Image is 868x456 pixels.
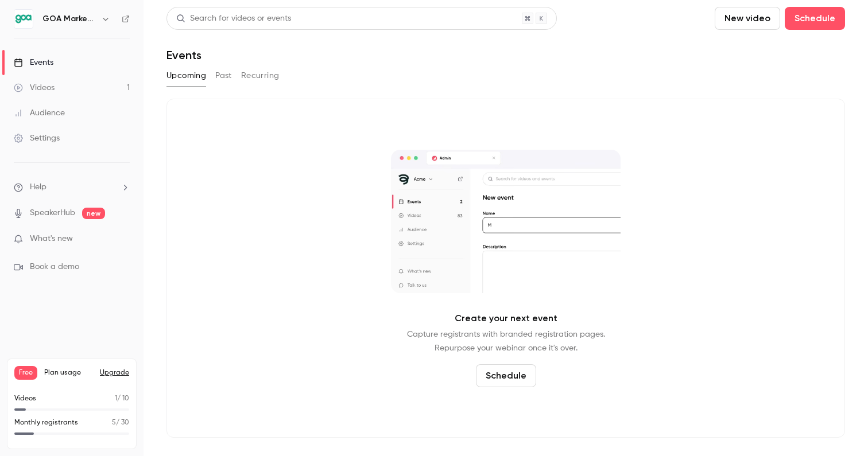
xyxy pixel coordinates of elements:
[115,395,117,402] span: 1
[14,366,37,380] span: Free
[82,208,105,219] span: new
[14,132,60,144] div: Settings
[30,233,73,245] span: What's new
[115,393,129,404] p: / 10
[166,48,201,62] h1: Events
[241,67,280,85] button: Recurring
[30,261,79,273] span: Book a demo
[14,82,55,93] div: Videos
[116,234,130,244] iframe: Noticeable Trigger
[42,13,96,25] h6: GOA Marketing
[112,419,116,426] span: 5
[30,207,75,219] a: SpeakerHub
[785,7,845,30] button: Schedule
[44,368,93,377] span: Plan usage
[476,364,536,387] button: Schedule
[715,7,780,30] button: New video
[407,328,605,355] p: Capture registrants with branded registration pages. Repurpose your webinar once it's over.
[176,13,291,25] div: Search for videos or events
[14,10,33,28] img: GOA Marketing
[215,67,232,85] button: Past
[14,107,65,119] div: Audience
[30,181,46,193] span: Help
[455,311,557,325] p: Create your next event
[14,393,36,404] p: Videos
[100,368,129,377] button: Upgrade
[14,57,53,68] div: Events
[166,67,206,85] button: Upcoming
[112,418,129,428] p: / 30
[14,418,78,428] p: Monthly registrants
[14,181,130,193] li: help-dropdown-opener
